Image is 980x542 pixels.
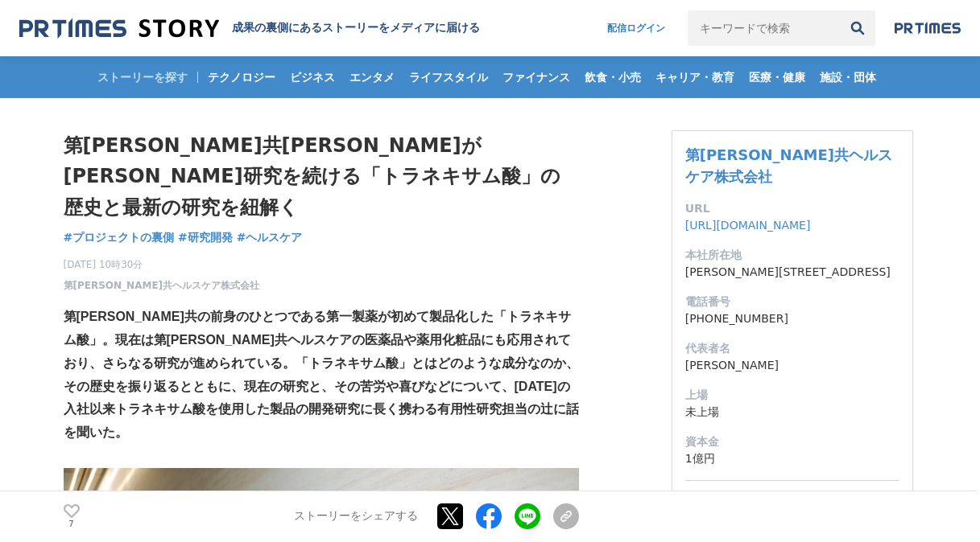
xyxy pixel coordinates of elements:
[685,340,899,357] dt: 代表者名
[685,264,899,281] dd: [PERSON_NAME][STREET_ADDRESS]
[64,229,175,246] a: #プロジェクトの裏側
[343,70,401,84] span: エンタメ
[19,18,480,39] a: 成果の裏側にあるストーリーをメディアに届ける 成果の裏側にあるストーリーをメディアに届ける
[403,56,494,98] a: ライフスタイル
[64,230,175,244] span: #プロジェクトの裏側
[64,278,260,293] a: 第[PERSON_NAME]共ヘルスケア株式会社
[685,310,899,327] dd: [PHONE_NUMBER]
[578,70,647,84] span: 飲食・小売
[895,22,961,35] img: prtimes
[813,70,883,84] span: 施設・団体
[294,510,418,524] p: ストーリーをシェアする
[685,433,899,450] dt: 資本金
[232,21,480,35] h2: 成果の裏側にあるストーリーをメディアに届ける
[685,200,899,217] dt: URL
[688,10,840,46] input: キーワードで検索
[685,219,811,232] a: [URL][DOMAIN_NAME]
[283,56,341,98] a: ビジネス
[591,10,681,46] a: 配信ログイン
[201,70,282,84] span: テクノロジー
[64,257,260,272] span: [DATE] 10時30分
[237,229,303,246] a: #ヘルスケア
[685,247,899,264] dt: 本社所在地
[237,230,303,244] span: #ヘルスケア
[283,70,341,84] span: ビジネス
[813,56,883,98] a: 施設・団体
[178,230,233,244] span: #研究開発
[343,56,401,98] a: エンタメ
[201,56,282,98] a: テクノロジー
[578,56,647,98] a: 飲食・小売
[649,56,741,98] a: キャリア・教育
[685,357,899,374] dd: [PERSON_NAME]
[64,130,579,223] h1: 第[PERSON_NAME]共[PERSON_NAME]が[PERSON_NAME]研究を続ける「トラネキサム酸」の歴史と最新の研究を紐解く
[64,520,80,528] p: 7
[742,70,812,84] span: 医療・健康
[840,10,875,46] button: 検索
[403,70,494,84] span: ライフスタイル
[685,146,892,185] a: 第[PERSON_NAME]共ヘルスケア株式会社
[685,387,899,404] dt: 上場
[685,404,899,421] dd: 未上場
[742,56,812,98] a: 医療・健康
[19,18,219,39] img: 成果の裏側にあるストーリーをメディアに届ける
[496,56,577,98] a: ファイナンス
[64,310,579,439] strong: 第[PERSON_NAME]共の前身のひとつである第一製薬が初めて製品化した「トラネキサム酸」。現在は第[PERSON_NAME]共ヘルスケアの医薬品や薬用化粧品にも応用されており、さらなる研究...
[178,229,233,246] a: #研究開発
[649,70,741,84] span: キャリア・教育
[496,70,577,84] span: ファイナンス
[685,450,899,467] dd: 1億円
[685,294,899,310] dt: 電話番号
